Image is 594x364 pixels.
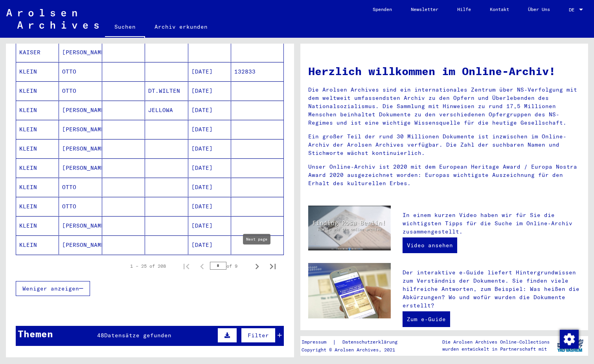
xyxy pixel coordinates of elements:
[145,101,188,119] mat-cell: JELLOWA
[442,346,550,353] p: wurden entwickelt in Partnerschaft mit
[145,81,188,100] mat-cell: DT.WILTEN
[560,330,579,349] img: Zustimmung ändern
[442,338,550,346] p: Die Arolsen Archives Online-Collections
[308,63,581,79] h1: Herzlich willkommen im Online-Archiv!
[241,328,276,343] button: Filter
[16,62,59,81] mat-cell: KLEIN
[188,158,231,177] mat-cell: [DATE]
[59,62,102,81] mat-cell: OTTO
[16,81,59,100] mat-cell: KLEIN
[188,120,231,139] mat-cell: [DATE]
[59,81,102,100] mat-cell: OTTO
[59,216,102,235] mat-cell: [PERSON_NAME]
[308,132,581,157] p: Ein großer Teil der rund 30 Millionen Dokumente ist inzwischen im Online-Archiv der Arolsen Archi...
[16,158,59,177] mat-cell: KLEIN
[188,139,231,158] mat-cell: [DATE]
[188,178,231,197] mat-cell: [DATE]
[403,237,457,253] a: Video ansehen
[59,158,102,177] mat-cell: [PERSON_NAME]
[308,86,581,127] p: Die Arolsen Archives sind ein internationales Zentrum über NS-Verfolgung mit dem weltweit umfasse...
[188,62,231,81] mat-cell: [DATE]
[336,338,407,346] a: Datenschutzerklärung
[249,258,265,274] button: Next page
[188,101,231,119] mat-cell: [DATE]
[16,281,90,296] button: Weniger anzeigen
[104,332,171,339] span: Datensätze gefunden
[59,139,102,158] mat-cell: [PERSON_NAME]
[22,285,79,292] span: Weniger anzeigen
[105,17,145,38] a: Suchen
[16,139,59,158] mat-cell: KLEIN
[18,327,53,341] div: Themen
[6,9,99,29] img: Arolsen_neg.svg
[97,332,104,339] span: 48
[16,178,59,197] mat-cell: KLEIN
[302,338,333,346] a: Impressum
[178,258,194,274] button: First page
[59,120,102,139] mat-cell: [PERSON_NAME]
[59,235,102,254] mat-cell: [PERSON_NAME]
[308,206,391,251] img: video.jpg
[16,235,59,254] mat-cell: KLEIN
[403,211,580,236] p: In einem kurzen Video haben wir für Sie die wichtigsten Tipps für die Suche im Online-Archiv zusa...
[188,216,231,235] mat-cell: [DATE]
[16,197,59,216] mat-cell: KLEIN
[188,235,231,254] mat-cell: [DATE]
[302,338,407,346] div: |
[569,7,577,13] span: DE
[403,311,450,327] a: Zum e-Guide
[145,17,217,36] a: Archiv erkunden
[16,120,59,139] mat-cell: KLEIN
[16,101,59,119] mat-cell: KLEIN
[59,178,102,197] mat-cell: OTTO
[188,81,231,100] mat-cell: [DATE]
[210,262,249,270] div: of 9
[59,197,102,216] mat-cell: OTTO
[403,268,580,310] p: Der interaktive e-Guide liefert Hintergrundwissen zum Verständnis der Dokumente. Sie finden viele...
[265,258,281,274] button: Last page
[302,346,407,353] p: Copyright © Arolsen Archives, 2021
[16,216,59,235] mat-cell: KLEIN
[555,336,585,355] img: yv_logo.png
[194,258,210,274] button: Previous page
[248,332,269,339] span: Filter
[59,43,102,62] mat-cell: [PERSON_NAME]
[16,43,59,62] mat-cell: KAISER
[231,62,283,81] mat-cell: 132833
[59,101,102,119] mat-cell: [PERSON_NAME]
[130,263,166,270] div: 1 – 25 of 208
[308,163,581,188] p: Unser Online-Archiv ist 2020 mit dem European Heritage Award / Europa Nostra Award 2020 ausgezeic...
[188,197,231,216] mat-cell: [DATE]
[308,263,391,318] img: eguide.jpg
